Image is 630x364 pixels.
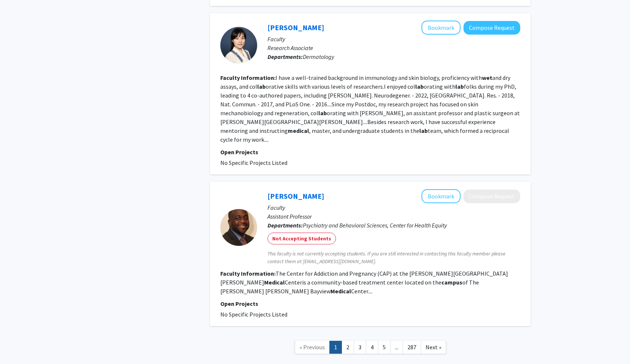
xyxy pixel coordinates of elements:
span: Next » [426,343,441,351]
p: Faculty [267,203,520,212]
a: 1 [329,341,342,354]
a: [PERSON_NAME] [267,23,324,32]
b: lab [419,127,428,134]
a: 287 [403,341,421,354]
iframe: Chat [6,331,31,358]
span: « Previous [300,343,325,351]
b: Medical [264,279,285,286]
b: lab [257,83,266,90]
p: Faculty [267,35,520,43]
b: lab [415,83,424,90]
span: No Specific Projects Listed [220,311,287,318]
fg-read-more: The Center for Addiction and Pregnancy (CAP) at the [PERSON_NAME][GEOGRAPHIC_DATA][PERSON_NAME] C... [220,270,508,295]
p: Assistant Professor [267,212,520,221]
b: Departments: [267,53,303,60]
button: Add Yingchao Xue to Bookmarks [421,21,461,35]
a: Next [421,341,446,354]
button: Compose Request to Yingchao Xue [463,21,520,35]
b: Faculty Information: [220,74,276,81]
fg-read-more: I have a well-trained background in immunology and skin biology, proficiency with and dry assays,... [220,74,520,143]
b: Faculty Information: [220,270,276,277]
nav: Page navigation [210,333,531,363]
span: No Specific Projects Listed [220,159,287,166]
a: [PERSON_NAME] [267,191,324,201]
a: 3 [354,341,366,354]
b: Medical [330,287,351,295]
mat-chip: Not Accepting Students [267,233,336,244]
a: Previous Page [295,341,330,354]
a: 2 [342,341,354,354]
p: Open Projects [220,299,520,308]
span: Psychiatry and Behavioral Sciences, Center for Health Equity [303,222,447,229]
b: medical [288,127,309,134]
p: Open Projects [220,148,520,156]
b: Departments: [267,222,303,229]
a: 4 [366,341,378,354]
b: lab [318,109,327,117]
span: ... [395,343,398,351]
b: lab [455,83,464,90]
p: Research Associate [267,43,520,52]
a: 5 [378,341,391,354]
button: Add Denis Antoine to Bookmarks [421,189,461,203]
b: campus [441,279,462,286]
span: This faculty is not currently accepting students. If you are still interested in contacting this ... [267,250,520,265]
b: wet [482,74,492,81]
button: Compose Request to Denis Antoine [463,190,520,203]
span: Dermatology [303,53,334,60]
